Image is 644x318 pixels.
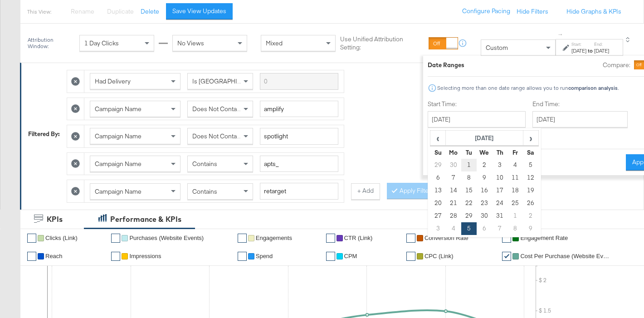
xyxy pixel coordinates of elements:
[27,234,36,243] a: ✔
[428,100,526,108] label: Start Time:
[177,39,204,47] span: No Views
[445,222,461,235] td: 4
[111,252,120,261] a: ✔
[445,210,461,222] td: 28
[461,159,476,171] td: 1
[571,47,586,54] div: [DATE]
[445,197,461,210] td: 21
[461,184,476,197] td: 15
[431,131,445,145] span: ‹
[326,252,335,261] a: ✔
[507,210,523,222] td: 1
[502,252,511,261] a: ✔
[524,131,538,145] span: ›
[111,234,120,243] a: ✔
[477,210,492,222] td: 30
[95,105,141,113] span: Campaign Name
[507,159,523,171] td: 4
[461,222,476,235] td: 5
[71,7,94,15] span: Rename
[192,105,242,113] span: Does Not Contain
[492,222,507,235] td: 7
[461,146,476,159] th: Tu
[45,253,63,259] span: Reach
[507,197,523,210] td: 25
[238,252,247,261] a: ✔
[502,234,511,243] a: ✔
[326,234,335,243] a: ✔
[260,101,338,117] input: Enter a search term
[492,171,507,184] td: 10
[532,100,631,108] label: End Time:
[27,8,51,15] div: This View:
[477,159,492,171] td: 2
[430,222,445,235] td: 3
[428,61,464,69] div: Date Ranges
[430,184,445,197] td: 13
[260,156,338,172] input: Enter a search term
[84,39,119,47] span: 1 Day Clicks
[492,159,507,171] td: 3
[507,146,523,159] th: Fr
[486,44,508,52] span: Custom
[260,183,338,200] input: Enter a search term
[520,235,568,241] span: Engagement Rate
[517,7,548,16] button: Hide Filters
[586,47,594,54] strong: to
[461,197,476,210] td: 22
[340,35,425,52] label: Use Unified Attribution Setting:
[461,171,476,184] td: 8
[523,171,538,184] td: 12
[47,214,63,225] div: KPIs
[256,235,292,241] span: Engagements
[430,210,445,222] td: 27
[507,171,523,184] td: 11
[406,234,415,243] a: ✔
[430,159,445,171] td: 29
[351,183,380,200] button: + Add
[492,210,507,222] td: 31
[523,146,538,159] th: Sa
[256,253,273,259] span: Spend
[129,235,204,241] span: Purchases (Website Events)
[238,234,247,243] a: ✔
[344,235,373,241] span: CTR (Link)
[27,37,75,49] div: Attribution Window:
[477,197,492,210] td: 23
[430,171,445,184] td: 6
[603,61,630,69] label: Compare:
[424,235,468,241] span: Conversion Rate
[456,3,517,20] button: Configure Pacing
[166,3,233,20] button: Save View Updates
[437,85,619,91] div: Selecting more than one date range allows you to run .
[266,39,283,47] span: Mixed
[28,130,60,138] div: Filtered By:
[260,128,338,145] input: Enter a search term
[445,159,461,171] td: 30
[571,41,586,47] label: Start:
[445,131,523,146] th: [DATE]
[445,184,461,197] td: 14
[507,222,523,235] td: 8
[192,187,217,196] span: Contains
[477,184,492,197] td: 16
[445,171,461,184] td: 7
[523,197,538,210] td: 26
[477,171,492,184] td: 9
[95,77,131,85] span: Had Delivery
[406,252,415,261] a: ✔
[523,184,538,197] td: 19
[141,7,159,16] button: Delete
[110,214,181,225] div: Performance & KPIs
[492,146,507,159] th: Th
[594,47,609,54] div: [DATE]
[95,160,141,168] span: Campaign Name
[492,197,507,210] td: 24
[507,184,523,197] td: 18
[27,252,36,261] a: ✔
[95,132,141,140] span: Campaign Name
[566,7,621,16] button: Hide Graphs & KPIs
[192,132,242,140] span: Does Not Contain
[430,197,445,210] td: 20
[523,210,538,222] td: 2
